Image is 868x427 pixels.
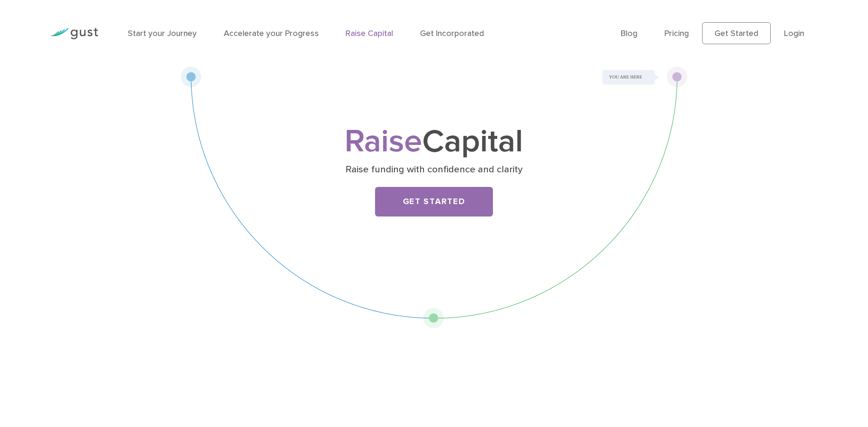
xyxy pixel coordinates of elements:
[128,28,197,38] a: Start your Journey
[420,28,484,38] a: Get Incorporated
[345,122,422,160] span: Raise
[224,28,319,38] a: Accelerate your Progress
[255,163,613,176] p: Raise funding with confidence and clarity
[345,28,393,38] a: Raise Capital
[702,22,771,45] a: Get Started
[664,28,689,38] a: Pricing
[50,28,98,39] img: Gust Logo
[252,127,616,156] h1: Capital
[621,28,637,38] a: Blog
[784,28,804,38] a: Login
[375,187,493,217] a: Get Started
